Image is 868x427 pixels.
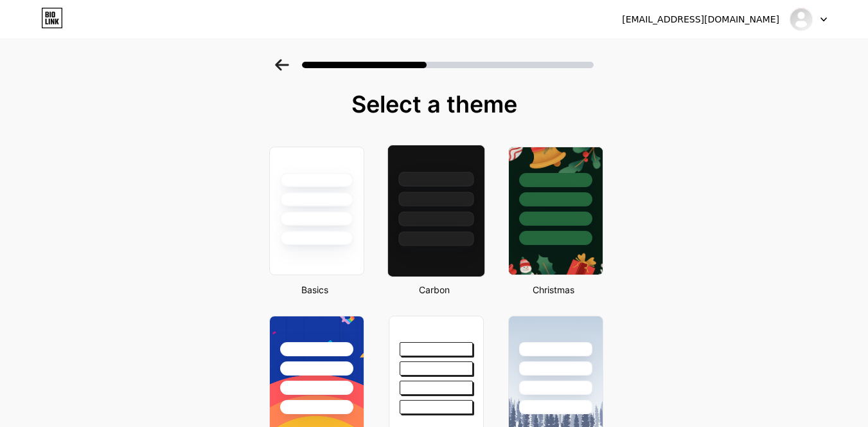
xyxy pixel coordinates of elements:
[264,91,605,117] div: Select a theme
[385,283,484,296] div: Carbon
[622,13,779,26] div: [EMAIL_ADDRESS][DOMAIN_NAME]
[789,7,813,32] img: m_rezafahleviakbar
[504,283,603,296] div: Christmas
[265,283,364,296] div: Basics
